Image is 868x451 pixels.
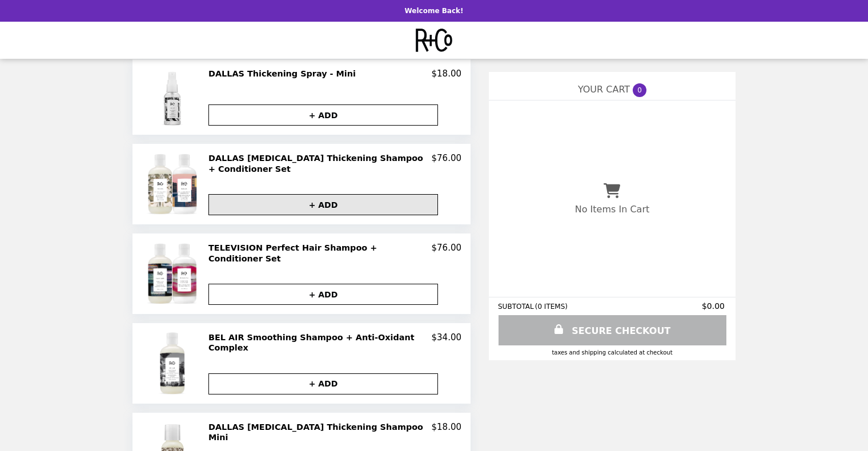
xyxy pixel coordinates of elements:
[575,204,649,215] p: No Items In Cart
[141,243,206,305] img: TELEVISION Perfect Hair Shampoo + Conditioner Set
[432,69,462,79] p: $18.00
[208,422,432,443] h2: DALLAS [MEDICAL_DATA] Thickening Shampoo Mini
[633,83,646,97] span: 0
[535,303,568,311] span: ( 0 ITEMS )
[432,422,462,443] p: $18.00
[702,301,726,311] span: $0.00
[498,349,726,356] div: Taxes and Shipping calculated at checkout
[208,243,432,264] h2: TELEVISION Perfect Hair Shampoo + Conditioner Set
[208,153,432,174] h2: DALLAS [MEDICAL_DATA] Thickening Shampoo + Conditioner Set
[416,29,453,52] img: Brand Logo
[141,153,206,215] img: DALLAS Biotin Thickening Shampoo + Conditioner Set
[498,303,535,311] span: SUBTOTAL
[158,332,189,394] img: BEL AIR Smoothing Shampoo + Anti-Oxidant Complex
[578,84,630,95] span: YOUR CART
[208,104,438,126] button: + ADD
[208,69,360,79] h2: DALLAS Thickening Spray - Mini
[404,7,463,15] p: Welcome Back!
[208,332,432,353] h2: BEL AIR Smoothing Shampoo + Anti-Oxidant Complex
[432,332,462,353] p: $34.00
[208,284,438,305] button: + ADD
[208,373,438,394] button: + ADD
[160,69,188,126] img: DALLAS Thickening Spray - Mini
[208,194,438,215] button: + ADD
[432,153,462,174] p: $76.00
[432,243,462,264] p: $76.00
